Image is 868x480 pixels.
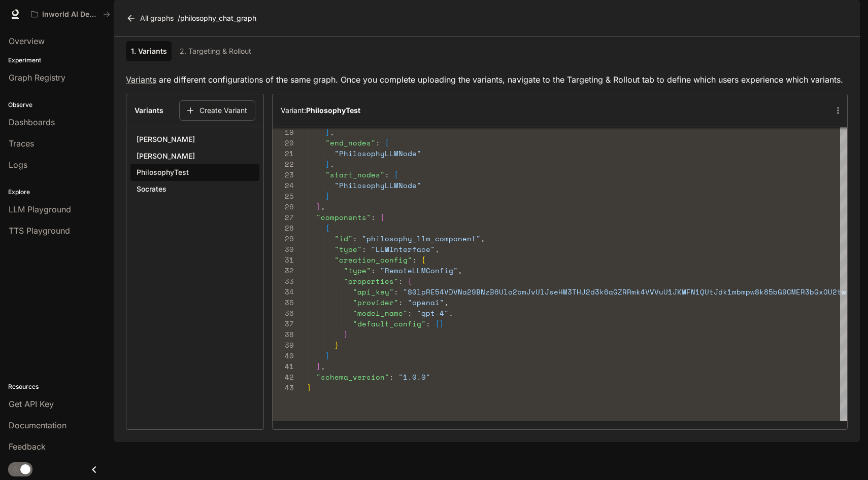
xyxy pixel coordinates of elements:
span: } [440,318,444,329]
div: 21 [273,148,294,159]
a: All graphs [124,8,178,28]
span: : [353,233,357,244]
span: [ [380,212,385,223]
div: 28 [273,223,294,233]
span: , [458,265,462,276]
span: [ [385,137,389,148]
span: : [412,254,417,265]
div: 37 [273,318,294,329]
span: , [321,201,325,212]
div: 20 [273,137,294,148]
span: , [330,127,335,137]
span: , [321,361,325,372]
span: : [408,308,412,318]
div: 26 [273,201,294,212]
div: 40 [273,350,294,361]
span: "1.0.0" [398,372,430,382]
div: 24 [273,180,294,191]
div: 27 [273,212,294,223]
span: "api_key" [353,286,394,297]
span: [ [394,169,398,180]
span: ] [325,127,330,137]
div: 33 [273,276,294,286]
span: "start_nodes" [325,169,385,180]
div: 32 [273,265,294,276]
span: ] [325,191,330,201]
span: "PhilosophyLLMNode" [335,180,421,191]
div: 39 [273,340,294,350]
h6: Variants [135,105,163,116]
span: } [325,350,330,361]
span: "creation_config" [335,254,412,265]
div: 35 [273,297,294,308]
span: "RemoteLLMConfig" [380,265,458,276]
span: { [408,276,412,286]
a: 1. Variants [126,41,172,61]
div: 34 [273,286,294,297]
p: are different configurations of the same graph. Once you complete uploading the variants, navigat... [126,73,848,86]
div: 31 [273,254,294,265]
div: 41 [273,361,294,372]
span: ] [325,159,330,169]
span: "PhilosophyLLMNode" [335,148,421,159]
p: / philosophy_chat_graph [178,13,256,23]
h6: Variant: [281,105,360,116]
span: "philosophy_llm_component" [362,233,481,244]
span: , [444,297,449,308]
span: : [376,137,380,148]
button: Create Variant [179,100,255,121]
button: [PERSON_NAME] [130,147,259,165]
button: PhilosophyTest [130,164,259,181]
span: : [371,212,376,223]
a: 2. Targeting & Rollout [176,41,255,61]
span: : [398,297,403,308]
span: "model_name" [353,308,408,318]
span: "schema_version" [316,372,389,382]
a: Variants [126,75,156,85]
span: ] [316,361,321,372]
span: : [426,318,430,329]
button: Socrates [130,180,259,198]
span: : [371,265,376,276]
div: 38 [273,329,294,340]
div: 23 [273,169,294,180]
span: "openai" [408,297,444,308]
div: 29 [273,233,294,244]
div: 25 [273,191,294,201]
span: "S0lpRE54VDVNa29BNzB6Ulo2bmJvUlJseHM3THJ2d3k6aGZRR [403,286,631,297]
span: } [316,201,321,212]
span: , [449,308,453,318]
span: "LLMInterface" [371,244,435,254]
span: { [421,254,426,265]
div: 43 [273,382,294,393]
button: [PERSON_NAME] [130,131,259,148]
div: 30 [273,244,294,254]
div: 36 [273,308,294,318]
span: { [325,223,330,233]
span: "id" [335,233,353,244]
b: PhilosophyTest [306,106,360,115]
span: , [330,159,335,169]
span: "provider" [353,297,398,308]
span: "properties" [344,276,398,286]
span: } [335,340,339,350]
div: 42 [273,372,294,382]
span: : [362,244,366,254]
span: "gpt-4" [417,308,449,318]
span: "default_config" [353,318,426,329]
span: "type" [335,244,362,254]
span: , [481,233,485,244]
div: 22 [273,159,294,169]
span: "type" [344,265,371,276]
div: lab API tabs example [126,41,848,61]
span: : [389,372,394,382]
span: "components" [316,212,371,223]
span: : [394,286,398,297]
span: } [307,382,312,393]
button: All workspaces [26,4,115,24]
div: 19 [273,127,294,137]
span: } [344,329,348,340]
span: : [385,169,389,180]
span: , [435,244,440,254]
span: "end_nodes" [325,137,376,148]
